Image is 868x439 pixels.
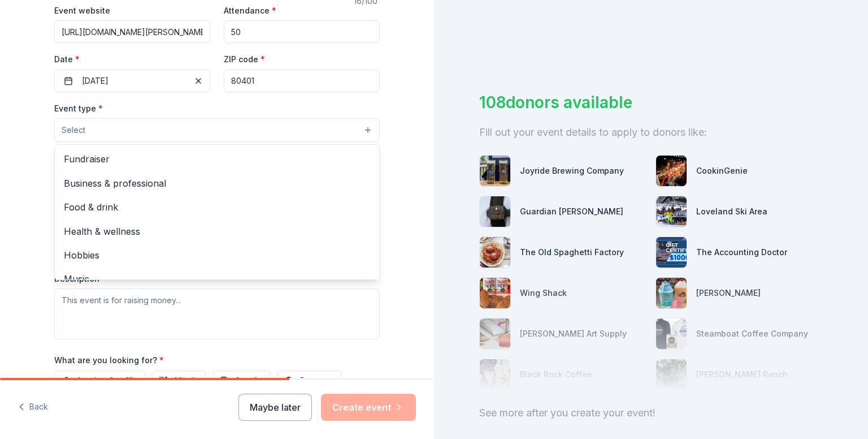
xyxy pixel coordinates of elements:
span: Select [62,123,85,137]
button: Select [54,118,380,142]
span: Health & wellness [64,224,370,239]
span: Music [64,272,370,286]
span: Hobbies [64,248,370,262]
span: Food & drink [64,200,370,214]
div: Select [54,144,380,280]
span: Fundraiser [64,152,370,166]
span: Business & professional [64,176,370,191]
